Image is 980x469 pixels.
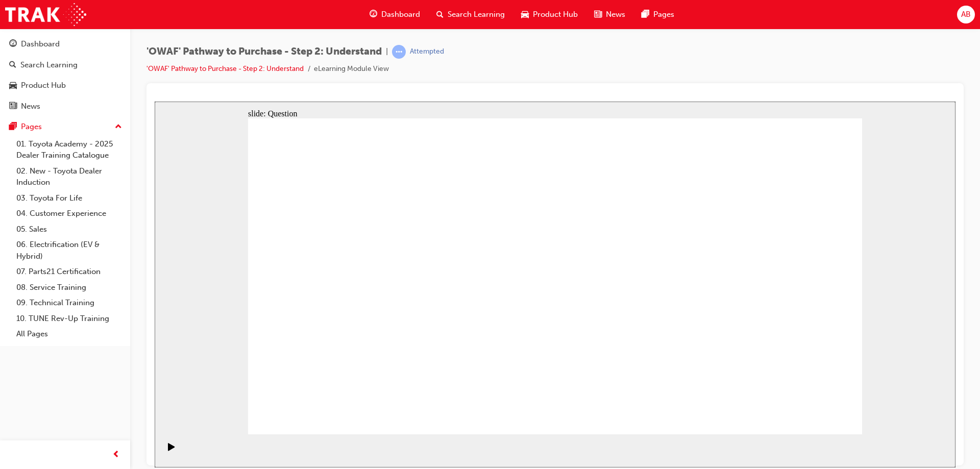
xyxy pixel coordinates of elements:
[12,280,126,295] a: 08. Service Training
[9,122,17,132] span: pages-icon
[4,35,126,54] a: Dashboard
[146,46,382,58] span: 'OWAF' Pathway to Purchase - Step 2: Understand
[513,4,586,25] a: car-iconProduct Hub
[12,190,126,206] a: 03. Toyota For Life
[586,4,633,25] a: news-iconNews
[448,9,505,20] span: Search Learning
[21,80,66,91] div: Product Hub
[12,311,126,327] a: 10. TUNE Rev-Up Training
[12,221,126,237] a: 05. Sales
[370,8,377,21] span: guage-icon
[428,4,513,25] a: search-iconSearch Learning
[606,9,625,20] span: News
[410,47,444,57] div: Attempted
[12,326,126,342] a: All Pages
[5,3,86,26] img: Trak
[20,59,78,71] div: Search Learning
[9,61,16,70] span: search-icon
[4,56,126,75] a: Search Learning
[4,76,126,95] a: Product Hub
[4,33,126,117] button: DashboardSearch LearningProduct HubNews
[9,102,17,111] span: news-icon
[112,449,120,461] span: prev-icon
[314,63,389,75] li: eLearning Module View
[21,38,60,50] div: Dashboard
[4,117,126,136] button: Pages
[12,264,126,280] a: 07. Parts21 Certification
[392,45,406,59] span: learningRecordVerb_ATTEMPT-icon
[5,333,22,366] div: playback controls
[653,9,674,20] span: Pages
[642,8,649,21] span: pages-icon
[115,120,122,134] span: up-icon
[957,6,975,23] button: AB
[5,341,22,358] button: Pause (Ctrl+Alt+P)
[146,64,304,73] a: 'OWAF' Pathway to Purchase - Step 2: Understand
[594,8,602,21] span: news-icon
[361,4,428,25] a: guage-iconDashboard
[521,8,529,21] span: car-icon
[386,46,388,58] span: |
[381,9,420,20] span: Dashboard
[961,9,971,20] span: AB
[4,97,126,116] a: News
[12,136,126,163] a: 01. Toyota Academy - 2025 Dealer Training Catalogue
[436,8,444,21] span: search-icon
[12,237,126,264] a: 06. Electrification (EV & Hybrid)
[12,206,126,221] a: 04. Customer Experience
[9,40,17,49] span: guage-icon
[533,9,578,20] span: Product Hub
[12,163,126,190] a: 02. New - Toyota Dealer Induction
[633,4,682,25] a: pages-iconPages
[12,295,126,311] a: 09. Technical Training
[9,81,17,90] span: car-icon
[21,101,40,112] div: News
[21,121,42,133] div: Pages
